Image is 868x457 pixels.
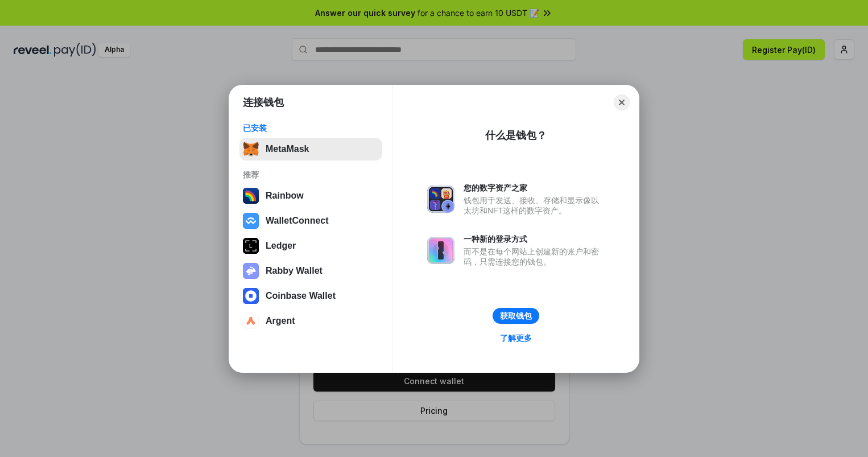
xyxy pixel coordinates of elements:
img: svg+xml,%3Csvg%20width%3D%2228%22%20height%3D%2228%22%20viewBox%3D%220%200%2028%2028%22%20fill%3D... [243,313,259,329]
img: svg+xml,%3Csvg%20width%3D%22120%22%20height%3D%22120%22%20viewBox%3D%220%200%20120%20120%22%20fil... [243,188,259,204]
div: 了解更多 [500,333,532,343]
div: 一种新的登录方式 [464,234,605,244]
button: 获取钱包 [493,308,539,324]
img: svg+xml,%3Csvg%20xmlns%3D%22http%3A%2F%2Fwww.w3.org%2F2000%2Fsvg%22%20width%3D%2228%22%20height%3... [243,238,259,254]
button: MetaMask [239,138,382,160]
img: svg+xml,%3Csvg%20xmlns%3D%22http%3A%2F%2Fwww.w3.org%2F2000%2Fsvg%22%20fill%3D%22none%22%20viewBox... [427,186,454,213]
div: Coinbase Wallet [266,291,336,301]
div: 钱包用于发送、接收、存储和显示像以太坊和NFT这样的数字资产。 [464,195,605,216]
img: svg+xml,%3Csvg%20width%3D%2228%22%20height%3D%2228%22%20viewBox%3D%220%200%2028%2028%22%20fill%3D... [243,288,259,304]
div: 而不是在每个网站上创建新的账户和密码，只需连接您的钱包。 [464,246,605,267]
img: svg+xml,%3Csvg%20width%3D%2228%22%20height%3D%2228%22%20viewBox%3D%220%200%2028%2028%22%20fill%3D... [243,213,259,229]
div: 已安装 [243,123,379,133]
div: Rabby Wallet [266,266,323,276]
h1: 连接钱包 [243,96,284,109]
div: 推荐 [243,170,379,180]
button: Coinbase Wallet [239,285,382,307]
button: Argent [239,310,382,332]
button: WalletConnect [239,209,382,232]
div: Ledger [266,241,296,251]
div: MetaMask [266,144,309,154]
div: 获取钱包 [500,311,532,321]
div: 什么是钱包？ [485,129,547,142]
img: svg+xml,%3Csvg%20xmlns%3D%22http%3A%2F%2Fwww.w3.org%2F2000%2Fsvg%22%20fill%3D%22none%22%20viewBox... [243,263,259,279]
div: WalletConnect [266,216,329,226]
div: Argent [266,316,295,326]
button: Ledger [239,234,382,257]
img: svg+xml,%3Csvg%20fill%3D%22none%22%20height%3D%2233%22%20viewBox%3D%220%200%2035%2033%22%20width%... [243,141,259,157]
a: 了解更多 [493,331,539,345]
div: Rainbow [266,191,304,201]
button: Rabby Wallet [239,260,382,282]
button: Close [614,94,630,110]
div: 您的数字资产之家 [464,183,605,193]
button: Rainbow [239,184,382,207]
img: svg+xml,%3Csvg%20xmlns%3D%22http%3A%2F%2Fwww.w3.org%2F2000%2Fsvg%22%20fill%3D%22none%22%20viewBox... [427,237,454,264]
